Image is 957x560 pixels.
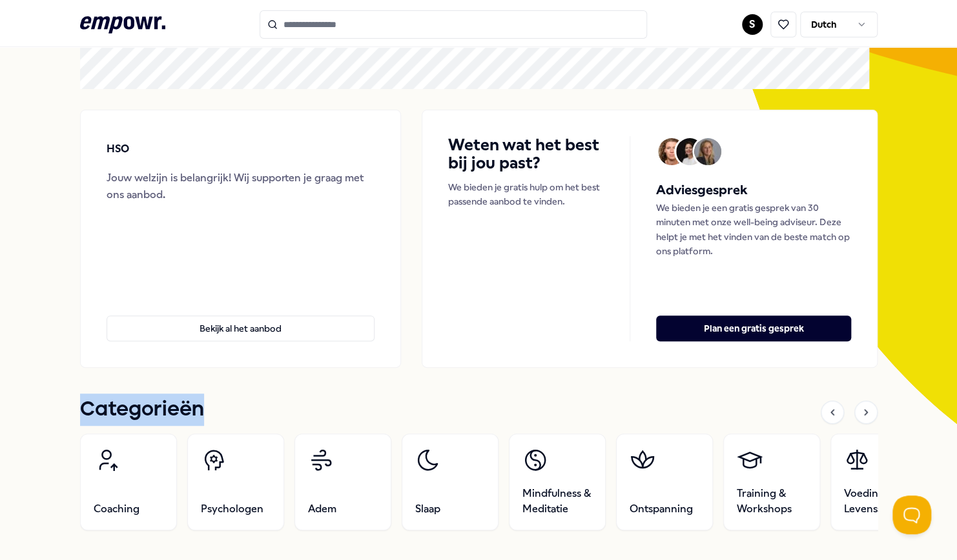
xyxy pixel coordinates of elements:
[742,14,763,35] button: S
[522,486,592,517] span: Mindfulness & Meditatie
[415,501,440,517] span: Slaap
[294,434,391,530] a: Adem
[892,495,931,534] iframe: Help Scout Beacon - Open
[656,180,850,201] h5: Adviesgesprek
[107,315,375,341] button: Bekijk al het aanbod
[694,138,721,165] img: Avatar
[260,10,647,39] input: Search for products, categories or subcategories
[723,434,820,530] a: Training & Workshops
[658,138,685,165] img: Avatar
[80,394,204,426] h1: Categorieën
[737,486,807,517] span: Training & Workshops
[844,486,914,517] span: Voeding & Levensstijl
[656,315,850,341] button: Plan een gratis gesprek
[676,138,703,165] img: Avatar
[509,434,606,530] a: Mindfulness & Meditatie
[187,434,284,530] a: Psychologen
[107,295,375,341] a: Bekijk al het aanbod
[107,141,129,157] p: HSO
[616,434,713,530] a: Ontspanning
[448,180,604,209] p: We bieden je gratis hulp om het best passende aanbod te vinden.
[201,501,263,517] span: Psychologen
[402,434,499,530] a: Slaap
[107,170,375,203] div: Jouw welzijn is belangrijk! Wij supporten je graag met ons aanbod.
[630,501,693,517] span: Ontspanning
[448,136,604,172] h4: Weten wat het best bij jou past?
[830,434,927,530] a: Voeding & Levensstijl
[94,501,139,517] span: Coaching
[308,501,336,517] span: Adem
[80,434,177,530] a: Coaching
[656,201,850,259] p: We bieden je een gratis gesprek van 30 minuten met onze well-being adviseur. Deze helpt je met he...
